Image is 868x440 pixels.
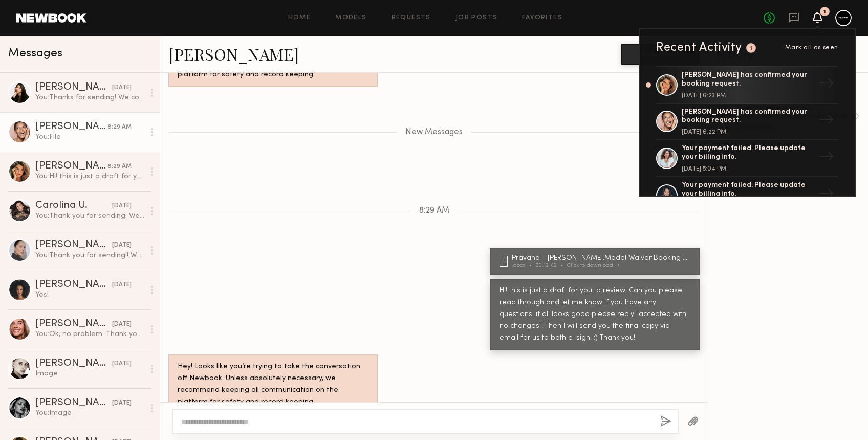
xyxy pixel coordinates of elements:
a: Home [288,15,311,22]
div: 30.12 KB [536,263,567,268]
div: Image [35,369,144,379]
div: [PERSON_NAME] [35,161,107,172]
a: Book model [621,49,700,58]
div: [PERSON_NAME] [35,122,107,132]
div: You: Thanks for sending! We completed casting for this shoot, but will have more campaigns coming... [35,93,144,102]
div: [PERSON_NAME] [35,240,112,250]
a: Pravana - [PERSON_NAME].Model Waiver Booking Agreement.draft.[DATE].docx30.12 KBClick to download [500,255,693,268]
div: → [815,108,838,135]
span: Mark all as seen [785,45,838,51]
div: Carolina U. [35,201,112,211]
div: Your payment failed. Please update your billing info. [682,144,815,162]
div: → [815,145,838,172]
div: [DATE] [112,201,132,211]
div: [DATE] 6:22 PM [682,129,815,135]
div: [PERSON_NAME] [35,398,112,408]
a: [PERSON_NAME] [168,43,299,65]
div: [DATE] [112,399,132,408]
div: Click to download [567,263,619,268]
div: 8:29 AM [107,122,132,132]
a: Your payment failed. Please update your billing info.[DATE] 5:04 PM→ [656,140,838,177]
div: [DATE] [112,359,132,369]
div: 8:29 AM [107,162,132,172]
div: [PERSON_NAME] has confirmed your booking request. [682,71,815,89]
a: Favorites [522,15,562,22]
div: Yes! [35,290,144,300]
div: [DATE] [112,320,132,329]
div: You: Thank you for sending! We already casted for this project, but we will have more campaigns c... [35,211,144,221]
div: .docx [512,263,536,268]
span: New Messages [405,128,463,137]
a: Your payment failed. Please update your billing info.→ [656,177,838,214]
div: 1 [823,9,826,15]
div: [DATE] 5:04 PM [682,166,815,172]
div: → [815,182,838,208]
span: Messages [8,48,62,59]
div: [DATE] [112,280,132,290]
a: Job Posts [455,15,498,22]
div: Pravana - [PERSON_NAME].Model Waiver Booking Agreement.draft.[DATE] [512,255,693,262]
div: [PERSON_NAME] [35,359,112,369]
div: [PERSON_NAME] [35,82,112,93]
button: Book model [621,44,700,65]
span: 8:29 AM [419,206,449,215]
div: You: Image [35,408,144,418]
div: Your payment failed. Please update your billing info. [682,181,815,199]
div: You: File [35,132,144,142]
div: Hi! this is just a draft for you to review. Can you please read through and let me know if you ha... [500,285,690,344]
div: 1 [750,46,753,51]
div: Hey! Looks like you’re trying to take the conversation off Newbook. Unless absolutely necessary, ... [178,361,368,408]
div: You: Thank you for sending!! We completed casting for this shoot, but we will have more castings ... [35,250,144,260]
div: → [815,72,838,98]
div: [PERSON_NAME] has confirmed your booking request. [682,108,815,125]
div: [DATE] 6:23 PM [682,93,815,99]
div: You: Ok, no problem. Thank you for getting back to us. [35,329,144,339]
div: [PERSON_NAME] [35,319,112,329]
div: [DATE] [112,241,132,250]
div: Recent Activity [656,41,742,54]
div: You: Hi! this is just a draft for you to review. Can you please read through and let me know if y... [35,172,144,181]
a: [PERSON_NAME] has confirmed your booking request.[DATE] 6:23 PM→ [656,66,838,104]
a: Models [335,15,366,22]
div: [PERSON_NAME] [35,280,112,290]
a: Requests [392,15,431,22]
a: [PERSON_NAME] has confirmed your booking request.[DATE] 6:22 PM→ [656,104,838,141]
div: [DATE] [112,83,132,93]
